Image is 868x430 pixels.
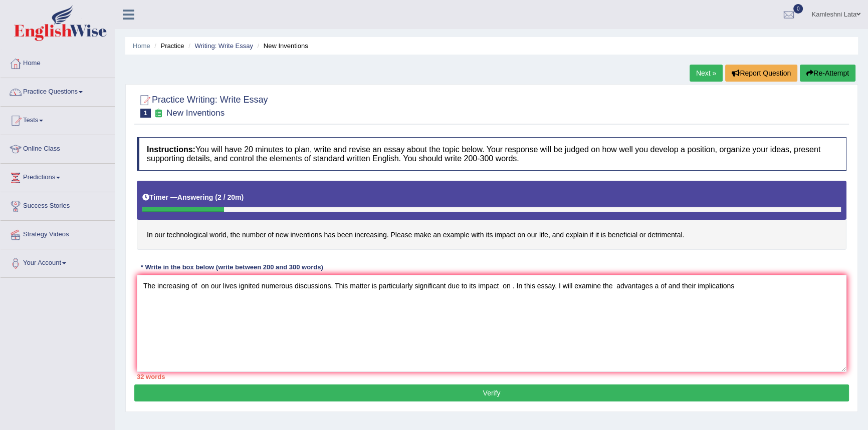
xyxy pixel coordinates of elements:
a: Writing: Write Essay [194,42,253,50]
li: Practice [152,41,184,51]
div: 32 words [137,372,846,381]
a: Predictions [1,164,115,189]
small: Exam occurring question [153,109,164,118]
a: Tests [1,107,115,132]
a: Home [133,42,150,50]
li: New Inventions [255,41,308,51]
h5: Timer — [142,194,244,201]
b: ( [215,193,218,201]
a: Online Class [1,135,115,160]
button: Re-Attempt [800,65,855,82]
h4: You will have 20 minutes to plan, write and revise an essay about the topic below. Your response ... [137,137,846,171]
b: Answering [177,193,213,201]
button: Verify [134,384,849,401]
span: 0 [793,4,803,14]
span: 1 [140,109,151,118]
a: Success Stories [1,192,115,217]
a: Home [1,50,115,75]
button: Report Question [725,65,797,82]
b: 2 / 20m [218,193,241,201]
a: Next » [690,65,723,82]
h2: Practice Writing: Write Essay [137,93,268,118]
a: Strategy Videos [1,221,115,246]
b: ) [241,193,244,201]
b: Instructions: [147,145,195,154]
a: Your Account [1,249,115,274]
small: New Inventions [166,108,225,118]
a: Practice Questions [1,78,115,103]
div: * Write in the box below (write between 200 and 300 words) [137,262,327,272]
